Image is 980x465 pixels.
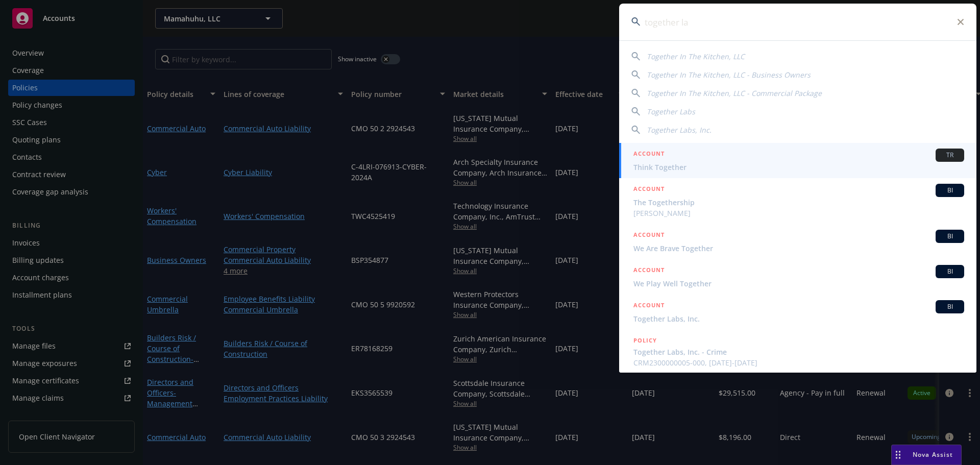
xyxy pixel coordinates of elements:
span: Nova Assist [913,450,953,459]
span: BI [940,267,960,276]
span: Together Labs, Inc. - Crime [633,347,964,357]
a: ACCOUNTTRThink Together [619,143,976,178]
span: We Play Well Together [633,278,964,289]
a: ACCOUNTBIWe Play Well Together [619,259,976,295]
input: Search... [619,4,976,40]
a: POLICYTogether Labs, Inc. - CrimeCRM2300000005-000, [DATE]-[DATE] [619,330,976,374]
h5: ACCOUNT [633,230,665,242]
span: BI [940,302,960,311]
h5: ACCOUNT [633,265,665,277]
span: CRM2300000005-000, [DATE]-[DATE] [633,357,964,368]
div: Drag to move [892,445,904,464]
a: ACCOUNTBITogether Labs, Inc. [619,295,976,330]
h5: ACCOUNT [633,300,665,312]
span: The Togethership [633,197,964,208]
span: BI [940,186,960,195]
span: Together Labs, Inc. [633,313,964,324]
span: TR [940,151,960,160]
a: ACCOUNTBIThe Togethership[PERSON_NAME] [619,178,976,224]
h5: POLICY [633,335,657,346]
span: Together Labs, Inc. [647,125,712,135]
span: BI [940,232,960,241]
h5: ACCOUNT [633,149,665,161]
span: Together In The Kitchen, LLC - Business Owners [647,70,811,80]
h5: ACCOUNT [633,184,665,196]
span: [PERSON_NAME] [633,208,964,218]
span: Think Together [633,162,964,173]
span: Together In The Kitchen, LLC [647,52,745,61]
span: Together Labs [647,107,695,116]
a: ACCOUNTBIWe Are Brave Together [619,224,976,259]
span: We Are Brave Together [633,243,964,254]
span: Together In The Kitchen, LLC - Commercial Package [647,88,822,98]
button: Nova Assist [891,445,962,465]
